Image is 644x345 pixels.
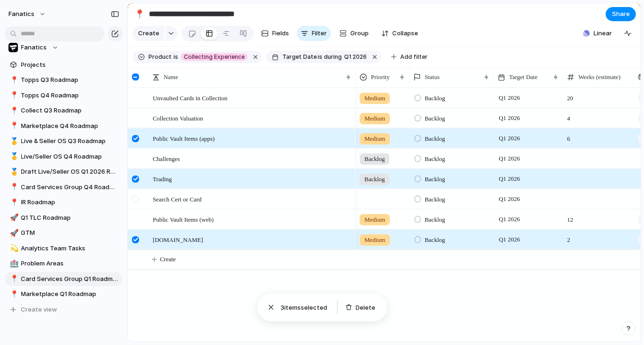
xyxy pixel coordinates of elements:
span: Marketplace Q4 Roadmap [21,121,119,131]
span: 3 [281,304,285,311]
button: Fanatics [5,40,123,55]
a: 🥇Live/Seller OS Q4 Roadmap [5,150,123,164]
div: 📍 [10,75,17,86]
a: 📍Marketplace Q1 Roadmap [5,287,123,301]
span: Backlog [425,114,445,123]
span: Collect Q3 Roadmap [21,106,119,115]
span: Backlog [425,175,445,184]
a: 🥇Draft Live/Seller OS Q1 2026 Roadmap [5,165,123,179]
button: Create [132,26,164,41]
span: Create view [21,305,58,314]
button: Group [335,26,374,41]
span: Priority [371,72,390,82]
span: Fields [272,29,289,38]
button: 📍 [8,274,18,284]
a: 📍Marketplace Q4 Roadmap [5,119,123,133]
span: Card Services Group Q4 Roadmap [21,183,119,192]
span: Q1 2026 [496,92,522,104]
span: Topps Q4 Roadmap [21,91,119,100]
span: item s selected [281,303,330,313]
span: Filter [312,29,327,38]
span: Q1 2026 [496,173,522,185]
a: 💫Analytics Team Tasks [5,241,123,256]
span: Backlog [425,215,445,225]
button: 🥇 [8,136,18,146]
button: fanatics [4,7,51,22]
a: 📍Card Services Group Q1 Roadmap [5,272,123,286]
span: Challenges [153,153,180,164]
div: 🥇 [10,167,17,177]
div: 🚀Q1 TLC Roadmap [5,211,123,225]
span: Q1 2026 [496,133,522,144]
span: fanatics [8,9,34,19]
div: 🏥 [10,258,17,269]
a: 📍IR Roadmap [5,195,123,209]
span: Delete [356,303,376,313]
button: Collecting Experience [179,52,249,62]
span: Backlog [425,195,445,204]
span: Q1 2026 [496,234,522,245]
button: 📍 [8,289,18,299]
div: 🥇 [10,136,17,147]
button: Collapse [378,26,422,41]
span: Collection Valuation [153,112,203,123]
span: Q1 2026 [496,214,522,225]
span: Status [425,72,440,82]
span: Share [612,9,630,19]
span: Search Cert or Card [153,193,202,204]
span: IR Roadmap [21,198,119,207]
span: GTM [21,228,119,238]
button: 📍 [132,7,147,22]
span: 2 [563,230,633,245]
div: 🚀 [10,228,17,239]
a: 📍Collect Q3 Roadmap [5,104,123,118]
span: Medium [364,215,385,225]
button: Delete [342,301,380,314]
button: 💫 [8,244,18,253]
span: 4 [563,109,633,123]
a: 📍Card Services Group Q4 Roadmap [5,180,123,194]
div: 🥇Live & Seller OS Q3 Roadmap [5,134,123,148]
span: Live/Seller OS Q4 Roadmap [21,152,119,161]
button: Fields [257,26,293,41]
span: Public Vault Items (web) [153,214,214,225]
span: Projects [21,60,119,70]
div: 💫 [10,243,17,254]
span: Backlog [425,235,445,245]
span: Medium [364,114,385,123]
a: 📍Topps Q4 Roadmap [5,88,123,103]
div: 📍 [10,273,17,284]
span: Card Services Group Q1 Roadmap [21,274,119,284]
button: is [172,52,180,62]
span: Marketplace Q1 Roadmap [21,289,119,299]
div: 📍 [10,105,17,116]
span: Collecting Experience [184,53,245,61]
button: 🚀 [8,228,18,238]
button: Linear [579,26,616,40]
span: is [173,53,178,61]
span: Q1 2026 [496,112,522,124]
span: Medium [364,94,385,103]
span: Q1 2026 [496,153,522,164]
span: [DOMAIN_NAME] [153,234,203,245]
button: 📍 [8,121,18,131]
span: Backlog [364,154,385,164]
span: Target Date [282,53,317,61]
span: Backlog [425,94,445,103]
button: 📍 [8,106,18,115]
span: 20 [563,88,633,103]
button: 🥇 [8,152,18,161]
div: 📍Topps Q3 Roadmap [5,73,123,87]
button: Filter [297,26,331,41]
span: Topps Q3 Roadmap [21,75,119,85]
span: Target Date [509,72,538,82]
span: Q1 2026 [344,53,367,61]
div: 🥇 [10,151,17,162]
span: Live & Seller OS Q3 Roadmap [21,136,119,146]
span: Backlog [364,175,385,184]
button: 📍 [8,183,18,192]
